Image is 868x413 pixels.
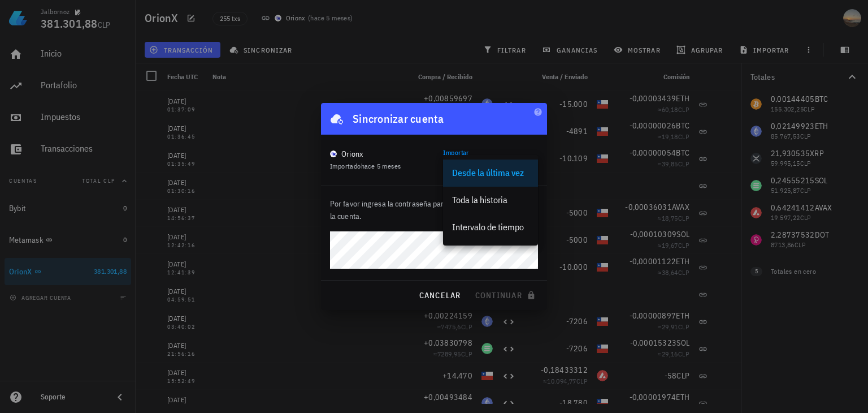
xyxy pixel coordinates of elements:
[361,162,401,170] span: hace 5 meses
[443,148,469,157] label: Importar
[452,167,529,178] div: Desde la última vez
[414,285,465,306] button: cancelar
[452,195,529,205] div: Toda la historia
[341,148,363,160] div: Orionx
[330,150,337,157] img: orionx
[452,222,529,233] div: Intervalo de tiempo
[353,110,444,128] div: Sincronizar cuenta
[330,162,401,170] span: Importado
[443,155,538,174] div: ImportarDesde la última vez
[330,197,538,222] p: Por favor ingresa la contraseña para desbloquear y sincronizar la cuenta.
[418,290,461,300] span: cancelar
